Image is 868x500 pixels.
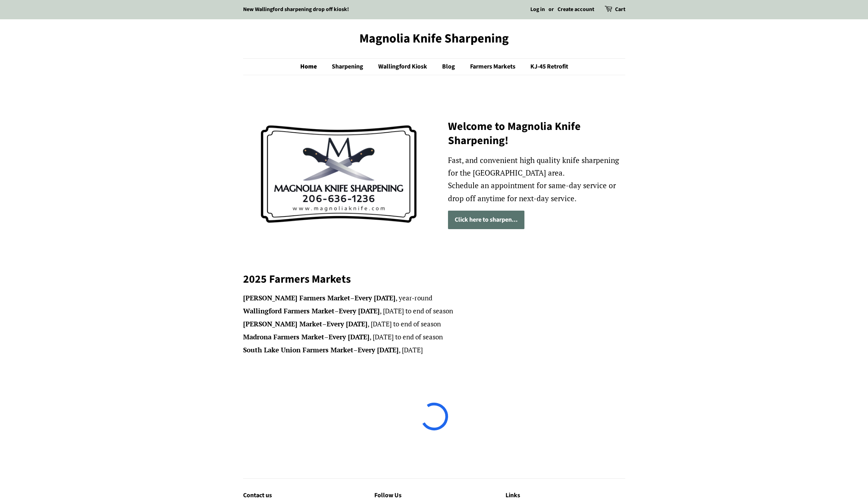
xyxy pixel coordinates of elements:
li: – , [DATE] to end of season [243,306,625,317]
li: – , [DATE] [243,344,625,356]
a: Magnolia Knife Sharpening [243,31,625,46]
strong: Madrona Farmers Market [243,332,324,341]
strong: Every [DATE] [358,345,399,354]
a: KJ-45 Retrofit [524,59,568,75]
h2: 2025 Farmers Markets [243,272,625,286]
li: or [548,5,554,15]
strong: Wallingford Farmers Market [243,306,335,315]
p: Fast, and convenient high quality knife sharpening for the [GEOGRAPHIC_DATA] area. Schedule an ap... [448,154,625,205]
h2: Welcome to Magnolia Knife Sharpening! [448,119,625,148]
a: Farmers Markets [464,59,523,75]
strong: Every [DATE] [329,332,370,341]
a: Log in [530,6,545,13]
strong: Every [DATE] [339,306,380,315]
li: – , year-round [243,293,625,304]
strong: [PERSON_NAME] Market [243,319,322,328]
a: Home [300,59,325,75]
li: – , [DATE] to end of season [243,331,625,343]
a: Click here to sharpen... [448,211,524,229]
a: Wallingford Kiosk [372,59,435,75]
strong: Every [DATE] [327,319,368,328]
a: Blog [436,59,463,75]
a: Create account [558,6,594,13]
strong: South Lake Union Farmers Market [243,345,353,354]
a: New Wallingford sharpening drop off kiosk! [243,6,349,13]
li: – , [DATE] to end of season [243,319,625,330]
strong: [PERSON_NAME] Farmers Market [243,293,350,302]
a: Sharpening [326,59,371,75]
strong: Every [DATE] [355,293,396,302]
a: Cart [615,5,625,15]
